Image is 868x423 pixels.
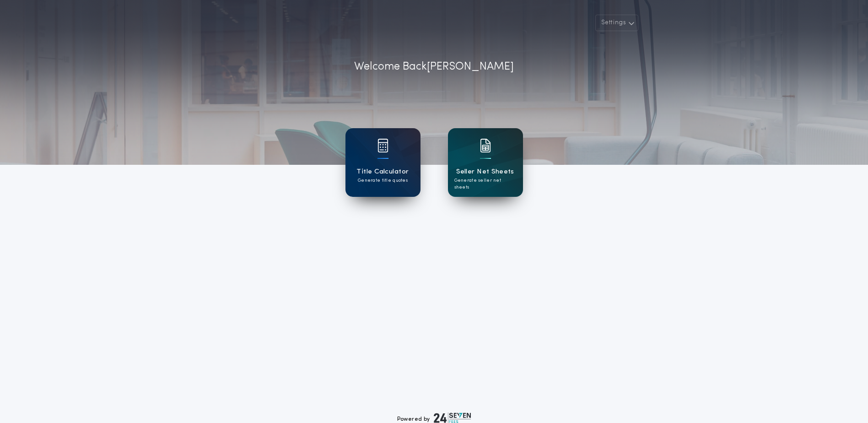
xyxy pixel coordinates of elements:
[358,177,408,184] p: Generate title quotes
[345,128,421,197] a: card iconTitle CalculatorGenerate title quotes
[595,15,638,31] button: Settings
[448,128,523,197] a: card iconSeller Net SheetsGenerate seller net sheets
[356,167,409,177] h1: Title Calculator
[480,139,491,152] img: card icon
[377,139,388,152] img: card icon
[354,59,514,75] p: Welcome Back [PERSON_NAME]
[456,167,514,177] h1: Seller Net Sheets
[454,177,517,191] p: Generate seller net sheets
